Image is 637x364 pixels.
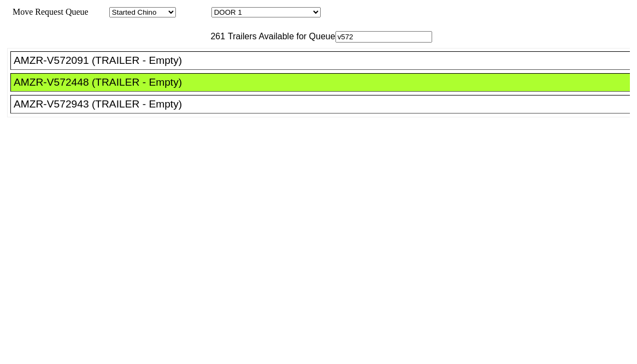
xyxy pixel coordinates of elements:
span: Location [178,7,209,16]
div: AMZR-V572091 (TRAILER - Empty) [14,55,636,67]
span: 261 [205,32,225,41]
span: Area [90,7,107,16]
span: Move Request Queue [7,7,89,16]
div: AMZR-V572448 (TRAILER - Empty) [14,76,636,88]
span: Trailers Available for Queue [225,32,335,41]
div: AMZR-V572943 (TRAILER - Empty) [14,98,636,110]
input: Filter Available Trailers [335,31,432,43]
